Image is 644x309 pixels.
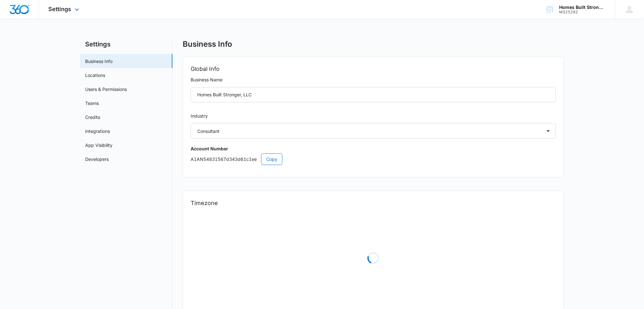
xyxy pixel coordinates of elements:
[80,39,173,49] h2: Settings
[191,199,556,208] h2: Timezone
[559,5,606,10] div: account name
[191,76,556,83] label: Business Name
[191,113,556,120] label: Industry
[191,154,556,165] p: A1AN54831567d343d61c1ee
[85,128,110,134] a: Integrations
[559,10,606,14] div: account id
[85,156,109,162] a: Developers
[191,65,556,73] h2: Global Info
[49,6,71,12] span: Settings
[85,142,112,148] a: App Visibility
[85,86,127,93] a: Users & Permissions
[85,72,105,79] a: Locations
[85,100,99,106] a: Teams
[191,146,228,151] strong: Account Number
[266,156,277,163] span: Copy
[85,114,100,120] a: Credits
[183,39,232,49] h1: Business Info
[261,154,282,165] button: Copy
[85,58,112,65] a: Business Info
